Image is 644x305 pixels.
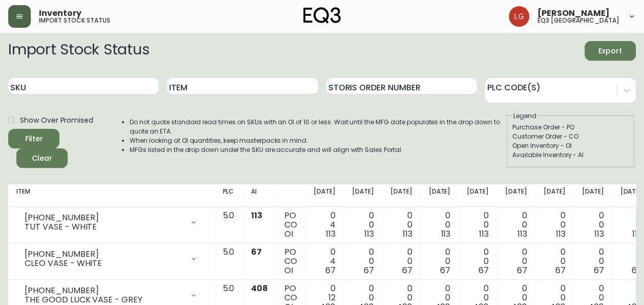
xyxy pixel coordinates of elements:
[25,132,43,145] div: Filter
[512,123,629,132] div: Purchase Order - PO
[39,17,110,24] h5: import stock status
[537,17,619,24] h5: eq3 [GEOGRAPHIC_DATA]
[25,213,183,222] div: [PHONE_NUMBER]
[573,184,612,207] th: [DATE]
[467,211,489,239] div: 0 0
[305,184,344,207] th: [DATE]
[512,111,537,121] legend: Legend
[517,264,527,276] span: 67
[505,247,527,275] div: 0 0
[390,211,412,239] div: 0 0
[428,211,450,239] div: 0 0
[535,184,574,207] th: [DATE]
[325,264,336,276] span: 67
[382,184,421,207] th: [DATE]
[284,211,297,239] div: PO CO
[8,184,214,207] th: Item
[509,6,529,27] img: da6fc1c196b8cb7038979a7df6c040e1
[8,41,149,61] h2: Import Stock Status
[512,150,629,160] div: Available Inventory - AI
[344,184,382,207] th: [DATE]
[284,247,297,275] div: PO CO
[214,184,243,207] th: PLC
[130,136,506,145] li: When looking at OI quantities, keep masterpacks in mind.
[16,148,68,168] button: Clear
[25,250,183,259] div: [PHONE_NUMBER]
[581,247,604,275] div: 0 0
[537,9,610,17] span: [PERSON_NAME]
[352,211,374,239] div: 0 0
[479,228,489,240] span: 113
[8,129,59,148] button: Filter
[284,228,293,240] span: OI
[390,247,412,275] div: 0 0
[420,184,459,207] th: [DATE]
[25,152,59,165] span: Clear
[544,247,566,275] div: 0 0
[303,7,341,24] img: logo
[20,115,93,126] span: Show Over Promised
[555,264,566,276] span: 67
[25,259,183,268] div: CLEO VASE - WHITE
[581,211,604,239] div: 0 0
[214,207,243,243] td: 5.0
[364,264,374,276] span: 67
[593,264,604,276] span: 67
[251,209,262,221] span: 113
[243,184,276,207] th: AI
[326,228,336,240] span: 113
[594,228,604,240] span: 113
[517,228,527,240] span: 113
[130,145,506,155] li: MFGs listed in the drop down under the SKU are accurate and will align with Sales Portal.
[497,184,535,207] th: [DATE]
[479,264,489,276] span: 67
[585,41,636,61] button: Export
[459,184,497,207] th: [DATE]
[403,228,412,240] span: 113
[352,247,374,275] div: 0 0
[25,222,183,232] div: TUT VASE - WHITE
[25,286,183,295] div: [PHONE_NUMBER]
[214,243,243,280] td: 5.0
[632,264,642,276] span: 67
[130,118,506,136] li: Do not quote standard lead times on SKUs with an OI of 10 or less. Wait until the MFG date popula...
[16,247,206,270] div: [PHONE_NUMBER]CLEO VASE - WHITE
[440,264,450,276] span: 67
[620,211,642,239] div: 0 0
[467,247,489,275] div: 0 0
[251,282,268,294] span: 408
[620,247,642,275] div: 0 0
[505,211,527,239] div: 0 0
[364,228,374,240] span: 113
[402,264,412,276] span: 67
[428,247,450,275] div: 0 0
[632,228,642,240] span: 113
[314,211,336,239] div: 0 4
[284,264,293,276] span: OI
[556,228,566,240] span: 113
[314,247,336,275] div: 0 4
[544,211,566,239] div: 0 0
[441,228,450,240] span: 113
[16,211,206,234] div: [PHONE_NUMBER]TUT VASE - WHITE
[512,141,629,150] div: Open Inventory - OI
[251,246,262,258] span: 67
[25,295,183,304] div: THE GOOD LUCK VASE - GREY
[39,9,81,17] span: Inventory
[512,132,629,141] div: Customer Order - CO
[593,45,628,58] span: Export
